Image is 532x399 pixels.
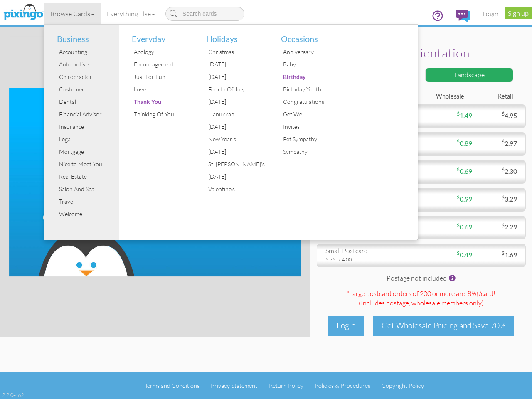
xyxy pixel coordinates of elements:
li: Occasions [275,25,343,46]
div: [DATE] [206,96,268,108]
div: Valentine's [206,183,268,195]
a: [DATE] [200,170,268,183]
div: 1.69 [472,250,523,260]
a: Login [476,3,505,24]
a: Everything Else [101,3,161,24]
div: Fourth Of July [206,83,268,96]
a: [DATE] [200,145,268,158]
a: Legal [51,133,119,145]
div: Accounting [57,46,119,58]
div: [DATE] [206,121,268,133]
a: Thinking Of You [126,108,194,121]
img: create-your-own-landscape.jpg [9,88,301,276]
div: Congratulations [281,96,343,108]
div: Legal [57,133,119,145]
a: Sympathy [275,145,343,158]
a: Birthday Youth [275,83,343,96]
a: Insurance [51,121,119,133]
a: Terms and Conditions [145,382,199,389]
div: Apology [132,46,194,58]
a: Get Well [275,108,343,121]
div: Anniversary [281,46,343,58]
sup: $ [457,222,460,228]
a: Copyright Policy [382,382,424,389]
a: Accounting [51,46,119,58]
div: 4.95 [472,111,523,121]
div: Customer [57,83,119,96]
a: Automotive [51,58,119,71]
div: Thinking Of You [132,108,194,121]
div: Pet Sympathy [281,133,343,145]
div: Welcome [57,208,119,220]
div: 2.29 [472,222,523,232]
a: Valentine's [200,183,268,195]
span: 1.49 [457,111,472,119]
div: Love [132,83,194,96]
li: Holidays [200,25,268,46]
div: Postage not included [317,273,526,285]
sup: $ [502,194,505,200]
a: Love [126,83,194,96]
a: Fourth Of July [200,83,268,96]
div: Retail [470,92,520,101]
h2: Select orientation [327,47,511,60]
div: [DATE] [206,145,268,158]
a: Nice to Meet You [51,158,119,170]
div: Financial Advisor [57,108,119,121]
a: Apology [126,46,194,58]
div: Mortgage [57,145,119,158]
div: Dental [57,96,119,108]
span: 0.89 [457,139,472,147]
div: 2.2.0-462 [2,391,24,399]
a: Chiropractor [51,71,119,83]
sup: $ [457,250,460,256]
a: Birthday [275,71,343,83]
div: Sympathy [281,145,343,158]
a: [DATE] [200,121,268,133]
a: Salon And Spa [51,183,119,195]
div: Birthday Youth [281,83,343,96]
a: Dental [51,96,119,108]
a: Policies & Procedures [315,382,370,389]
img: comments.svg [456,10,470,22]
div: St. [PERSON_NAME]'s [206,158,268,170]
div: 3.29 [472,195,523,204]
div: Just For Fun [132,71,194,83]
a: Sign up [505,7,532,19]
a: Christmas [200,46,268,58]
img: pixingo logo [1,2,45,23]
div: 2.97 [472,139,523,148]
a: Hanukkah [200,108,268,121]
a: Encouragement [126,58,194,71]
div: Automotive [57,58,119,71]
sup: $ [502,138,505,145]
sup: $ [457,166,460,172]
a: [DATE] [200,96,268,108]
div: New Year's [206,133,268,145]
div: [DATE] [206,58,268,71]
span: 0.69 [457,223,472,231]
a: Anniversary [275,46,343,58]
sup: $ [502,250,505,256]
span: 0.69 [457,167,472,175]
a: Baby [275,58,343,71]
sup: $ [457,194,460,200]
div: Get Well [281,108,343,121]
div: small postcard [325,246,415,256]
div: Wholesale [421,92,470,101]
a: Mortgage [51,145,119,158]
div: Thank You [132,96,194,108]
a: Pet Sympathy [275,133,343,145]
sup: $ [502,166,505,172]
div: Chiropractor [57,71,119,83]
div: *Large postcard orders of 200 or more are .89¢/card! (Includes postage ) [317,289,526,310]
div: Real Estate [57,170,119,183]
sup: $ [502,222,505,228]
a: St. [PERSON_NAME]'s [200,158,268,170]
a: Just For Fun [126,71,194,83]
a: Browse Cards [44,3,101,24]
input: Search cards [165,7,244,21]
a: Privacy Statement [211,382,257,389]
div: Get Wholesale Pricing and Save 70% [373,316,514,335]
